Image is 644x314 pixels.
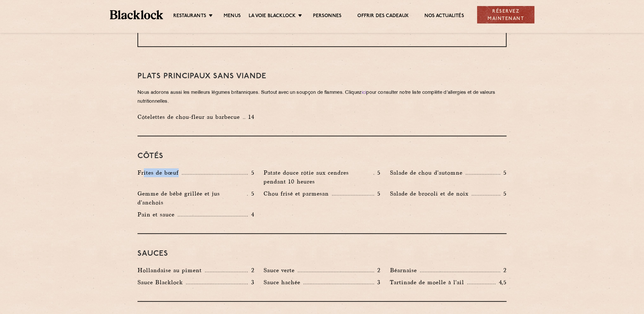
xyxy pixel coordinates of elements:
font: 5 [377,190,380,196]
a: ici [361,90,366,95]
font: Frites de bœuf [137,170,179,176]
font: Salade de brocoli et de noix [390,190,469,196]
font: 3 [377,279,380,285]
font: Patate douce rôtie aux cendres pendant 10 heures [264,170,349,184]
font: 5 [377,170,380,176]
font: 5 [251,190,254,196]
a: La voie Blacklock [249,13,296,20]
font: Tartinade de moelle à l'ail [390,279,464,285]
font: Restaurants [173,14,206,18]
font: 4,5 [499,279,507,285]
font: Plats principaux sans viande [137,73,266,80]
a: Restaurants [173,13,206,20]
font: Réservez maintenant [488,9,524,21]
a: Offrir des cadeaux [357,13,409,20]
font: Côtés [137,152,163,160]
font: Offrir des cadeaux [357,14,409,18]
font: Menus [224,14,241,18]
font: 2 [251,267,254,273]
font: Personnes [313,14,341,18]
font: 3 [251,279,254,285]
a: Nos actualités [424,13,464,20]
font: Sauces [137,250,168,258]
font: Nos actualités [424,14,464,18]
font: Chou frisé et parmesan [264,190,329,196]
font: 5 [503,190,507,196]
font: Pain et sauce [137,211,175,217]
font: Sauce hachée [264,279,300,285]
font: Côtelettes de chou-fleur au barbecue [137,114,240,120]
font: 2 [503,267,507,273]
font: Nous adorons aussi les meilleurs légumes britanniques. Surtout avec un soupçon de flammes. Cliquez [137,90,361,95]
font: La voie Blacklock [249,14,296,18]
a: Personnes [313,13,341,20]
font: 4 [251,211,254,217]
font: 5 [503,170,507,176]
font: 5 [251,170,254,176]
font: Gemme de bébé grillée et jus d'anchois [137,190,220,205]
font: Sauce verte [264,267,295,273]
font: Hollandaise au piment [137,267,202,273]
font: Sauce Blacklock [137,279,183,285]
img: BL_Textured_Logo-footer-cropped.svg [110,10,163,19]
font: 2 [377,267,380,273]
a: Menus [224,13,241,20]
font: 14 [248,114,254,120]
font: Salade de chou d'automne [390,170,462,176]
font: Béarnaise [390,267,417,273]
